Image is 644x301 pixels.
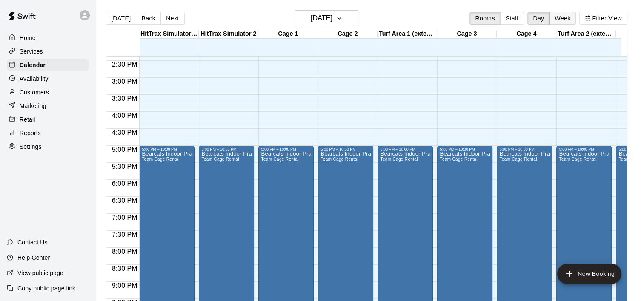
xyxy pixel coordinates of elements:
[110,163,140,170] span: 5:30 PM
[20,129,41,137] p: Reports
[110,248,140,255] span: 8:00 PM
[110,231,140,238] span: 7:30 PM
[17,253,50,262] p: Help Center
[440,147,490,151] div: 5:00 PM – 10:00 PM
[201,147,252,151] div: 5:00 PM – 10:00 PM
[378,30,437,38] div: Turf Area 1 (extension)
[380,157,418,162] span: Team Cage Rental
[7,59,89,71] a: Calendar
[559,147,609,151] div: 5:00 PM – 10:00 PM
[20,88,49,97] p: Customers
[160,12,184,25] button: Next
[7,99,89,112] a: Marketing
[7,45,89,58] a: Services
[7,72,89,85] a: Availability
[261,157,298,162] span: Team Cage Rental
[527,12,550,25] button: Day
[7,31,89,44] a: Home
[110,180,140,187] span: 6:00 PM
[20,102,46,110] p: Marketing
[556,30,616,38] div: Turf Area 2 (extension)
[20,47,43,56] p: Services
[499,157,537,162] span: Team Cage Rental
[549,12,576,25] button: Week
[440,157,477,162] span: Team Cage Rental
[110,129,140,136] span: 4:30 PM
[106,12,136,25] button: [DATE]
[20,142,42,151] p: Settings
[110,146,140,153] span: 5:00 PM
[559,157,596,162] span: Team Cage Rental
[17,269,63,277] p: View public page
[500,12,524,25] button: Staff
[136,12,161,25] button: Back
[199,30,258,38] div: HitTrax Simulator 2
[201,157,239,162] span: Team Cage Rental
[295,10,358,26] button: [DATE]
[110,265,140,272] span: 8:30 PM
[7,113,89,126] a: Retail
[142,147,192,151] div: 5:00 PM – 10:00 PM
[139,30,199,38] div: HitTrax Simulator & Turf Area
[579,12,627,25] button: Filter View
[142,157,179,162] span: Team Cage Rental
[20,115,35,124] p: Retail
[7,140,89,153] a: Settings
[110,78,140,85] span: 3:00 PM
[110,197,140,204] span: 6:30 PM
[110,214,140,221] span: 7:00 PM
[557,264,621,284] button: add
[17,284,75,292] p: Copy public page link
[497,30,556,38] div: Cage 4
[321,157,358,162] span: Team Cage Rental
[110,282,140,289] span: 9:00 PM
[17,238,48,247] p: Contact Us
[20,61,46,69] p: Calendar
[318,30,378,38] div: Cage 2
[258,30,318,38] div: Cage 1
[20,74,49,83] p: Availability
[110,95,140,102] span: 3:30 PM
[261,147,311,151] div: 5:00 PM – 10:00 PM
[321,147,371,151] div: 5:00 PM – 10:00 PM
[469,12,500,25] button: Rooms
[437,30,497,38] div: Cage 3
[311,12,332,24] h6: [DATE]
[499,147,550,151] div: 5:00 PM – 10:00 PM
[110,112,140,119] span: 4:00 PM
[7,86,89,99] a: Customers
[110,61,140,68] span: 2:30 PM
[7,127,89,139] a: Reports
[20,34,36,42] p: Home
[380,147,430,151] div: 5:00 PM – 10:00 PM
